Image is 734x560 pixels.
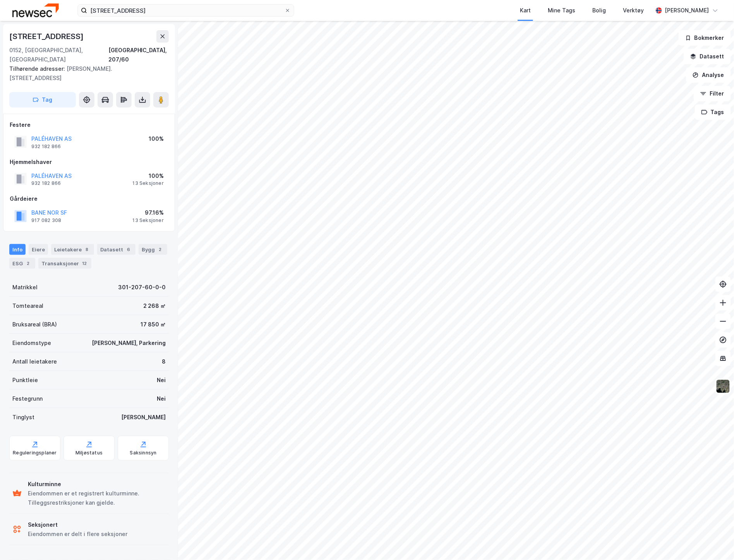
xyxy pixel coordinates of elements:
[130,450,157,456] div: Saksinnsyn
[9,64,163,83] div: [PERSON_NAME]. [STREET_ADDRESS]
[157,394,166,403] div: Nei
[133,171,164,181] div: 100%
[97,244,135,255] div: Datasett
[51,244,94,255] div: Leietakere
[143,301,166,311] div: 2 268 ㎡
[686,67,731,83] button: Analyse
[9,65,67,72] span: Tilhørende adresser:
[520,6,531,15] div: Kart
[12,357,57,366] div: Antall leietakere
[12,283,38,292] div: Matrikkel
[623,6,644,15] div: Verktøy
[31,143,61,150] div: 932 182 866
[10,157,168,167] div: Hjemmelshaver
[157,376,166,385] div: Nei
[12,301,43,311] div: Tomteareal
[695,523,734,560] div: Kontrollprogram for chat
[716,379,731,394] img: 9k=
[665,6,709,15] div: [PERSON_NAME]
[28,529,127,539] div: Eiendommen er delt i flere seksjoner
[9,244,26,255] div: Info
[141,320,166,329] div: 17 850 ㎡
[81,260,88,267] div: 12
[12,394,43,403] div: Festegrunn
[83,246,91,253] div: 8
[133,180,164,186] div: 13 Seksjoner
[9,258,35,269] div: ESG
[9,30,85,43] div: [STREET_ADDRESS]
[12,338,51,348] div: Eiendomstype
[694,86,731,101] button: Filter
[679,30,731,46] button: Bokmerker
[24,260,32,267] div: 2
[13,450,57,456] div: Reguleringsplaner
[92,338,166,348] div: [PERSON_NAME], Parkering
[162,357,166,366] div: 8
[9,92,76,108] button: Tag
[695,104,731,120] button: Tags
[29,244,48,255] div: Eiere
[121,413,166,422] div: [PERSON_NAME]
[139,244,167,255] div: Bygg
[108,46,169,64] div: [GEOGRAPHIC_DATA], 207/60
[125,246,132,253] div: 6
[12,3,59,17] img: newsec-logo.f6e21ccffca1b3a03d2d.png
[684,49,731,64] button: Datasett
[10,194,168,203] div: Gårdeiere
[118,283,166,292] div: 301-207-60-0-0
[149,134,164,143] div: 100%
[28,489,166,507] div: Eiendommen er et registrert kulturminne. Tilleggsrestriksjoner kan gjelde.
[38,258,91,269] div: Transaksjoner
[133,208,164,217] div: 97.16%
[12,413,34,422] div: Tinglyst
[548,6,576,15] div: Mine Tags
[12,376,38,385] div: Punktleie
[28,480,166,489] div: Kulturminne
[31,217,61,224] div: 917 082 308
[9,46,108,64] div: 0152, [GEOGRAPHIC_DATA], [GEOGRAPHIC_DATA]
[593,6,606,15] div: Bolig
[28,520,127,529] div: Seksjonert
[31,180,61,186] div: 932 182 866
[12,320,57,329] div: Bruksareal (BRA)
[133,217,164,224] div: 13 Seksjoner
[156,246,164,253] div: 2
[695,523,734,560] iframe: Chat Widget
[87,5,285,16] input: Søk på adresse, matrikkel, gårdeiere, leietakere eller personer
[10,120,168,130] div: Festere
[75,450,103,456] div: Miljøstatus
